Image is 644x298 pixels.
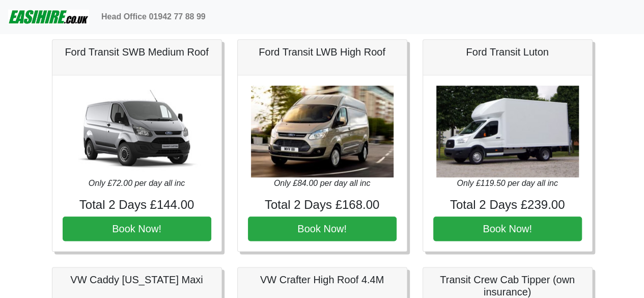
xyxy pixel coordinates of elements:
[433,274,582,298] h5: Transit Crew Cab Tipper (own insurance)
[433,46,582,58] h5: Ford Transit Luton
[63,198,211,212] h4: Total 2 Days £144.00
[248,274,397,286] h5: VW Crafter High Roof 4.4M
[248,216,397,241] button: Book Now!
[101,12,206,21] b: Head Office 01942 77 88 99
[251,86,394,177] img: Ford Transit LWB High Roof
[433,198,582,212] h4: Total 2 Days £239.00
[248,46,397,58] h5: Ford Transit LWB High Roof
[63,274,211,286] h5: VW Caddy [US_STATE] Maxi
[457,179,557,187] i: Only £119.50 per day all inc
[89,179,185,187] i: Only £72.00 per day all inc
[66,86,208,177] img: Ford Transit SWB Medium Roof
[433,216,582,241] button: Book Now!
[436,86,579,177] img: Ford Transit Luton
[63,216,211,241] button: Book Now!
[274,179,370,187] i: Only £84.00 per day all inc
[248,198,397,212] h4: Total 2 Days £168.00
[97,7,210,27] a: Head Office 01942 77 88 99
[63,46,211,58] h5: Ford Transit SWB Medium Roof
[8,7,89,27] img: easihire_logo_small.png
